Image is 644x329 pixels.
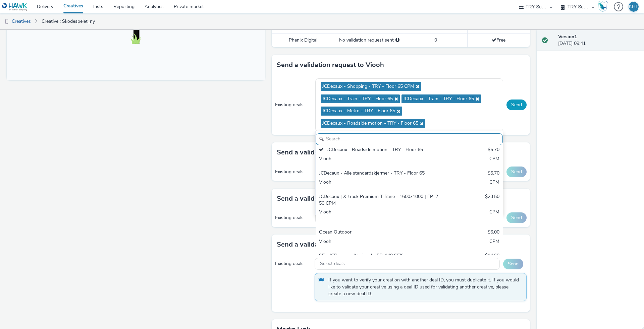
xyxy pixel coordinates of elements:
td: Phenix Digital [272,33,335,47]
div: CPM [489,155,499,163]
div: Existing deals [275,169,312,175]
div: JCDecaux - Roadside motion - TRY - Floor 65 [319,146,438,154]
span: JCDecaux - Train - TRY - Floor 65 [322,96,393,102]
div: Existing deals [275,214,312,221]
div: Existing deals [275,102,312,108]
img: Hawk Academy [598,1,608,12]
span: JCDecaux - Roadside motion - TRY - Floor 65 [322,121,418,126]
span: 0 [434,37,437,43]
button: Send [506,167,527,177]
h3: Send a validation request to MyAdbooker [277,194,406,204]
div: Viooh [319,209,438,222]
div: $6.00 [488,229,499,237]
div: Viooh [319,155,438,163]
div: Ocean Outdoor [319,229,438,237]
a: Hawk Academy [598,1,610,12]
div: Please select a deal below and click on Send to send a validation request to Phenix Digital. [395,37,399,44]
span: Select deals... [320,261,348,267]
div: No validation request sent [338,37,400,44]
span: Free [492,37,505,43]
div: CPM [489,209,499,222]
div: $5.70 [488,146,499,154]
div: Viooh [319,179,438,187]
div: Viooh [319,238,438,246]
div: CPM [489,238,499,246]
div: SE - JCDecaux - Nasjonal - FP: 140 SEK [319,252,438,260]
a: Creative : Skodespelet_ny [38,13,98,29]
input: Search...... [316,133,503,145]
div: $5.70 [488,170,499,178]
span: JCDecaux - Metro - TRY - Floor 65 [322,108,395,114]
strong: Version 1 [558,34,577,40]
button: Send [506,212,527,223]
div: $14.60 [485,252,499,260]
img: dooh [3,18,10,25]
span: JCDecaux - Shopping - TRY - Floor 65 CPM [322,84,414,89]
h3: Send a validation request to Viooh [277,60,384,70]
div: $23.50 [485,193,499,207]
h3: Send a validation request to Phenix Digital [277,240,409,250]
div: [DATE] 09:41 [558,34,639,47]
span: JCDecaux - Tram - TRY - Floor 65 [403,96,474,102]
img: undefined Logo [2,3,28,11]
div: CPM [489,179,499,187]
div: Existing deals [275,260,311,267]
button: Send [503,259,523,269]
button: Send [506,100,527,110]
div: JCDecaux | X-track Premium T-Bane - 1600x1000 | FP: 250 CPM [319,193,438,207]
div: KHL [629,2,638,12]
h3: Send a validation request to Broadsign [277,147,398,157]
div: JCDecaux - Alle standardskjermer - TRY - Floor 65 [319,170,438,178]
span: If you want to verify your creation with another deal ID, you must duplicate it. If you would lik... [328,277,520,297]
